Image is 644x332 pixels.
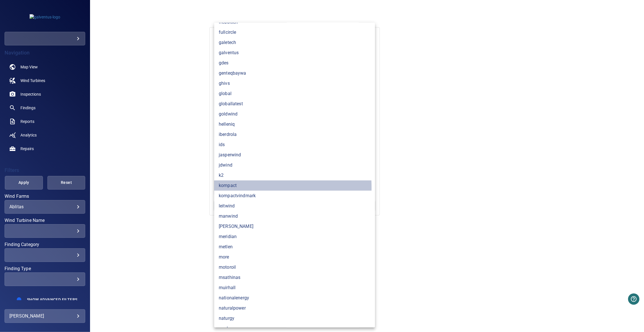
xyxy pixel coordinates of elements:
[214,140,375,150] li: ids
[214,89,375,99] li: global
[214,37,375,48] li: galetech
[214,150,375,160] li: jasperwind
[214,99,375,109] li: globallatest
[214,232,375,242] li: meridian
[214,48,375,58] li: galventus
[214,262,375,272] li: motoroil
[214,242,375,252] li: metlen
[214,211,375,221] li: manwind
[214,283,375,293] li: muirhall
[214,221,375,232] li: [PERSON_NAME]
[214,170,375,180] li: k2
[214,272,375,283] li: msathinas
[214,129,375,140] li: iberdrola
[214,160,375,170] li: jdwind
[214,180,375,191] li: kompact
[214,119,375,129] li: helleniq
[214,27,375,37] li: fullcircle
[214,109,375,119] li: goldwind
[214,293,375,303] li: nationalenergy
[214,78,375,89] li: ghivs
[214,58,375,68] li: gdes
[214,191,375,201] li: kompactvindmark
[214,303,375,313] li: naturalpower
[214,252,375,262] li: more
[214,313,375,323] li: naturgy
[214,68,375,78] li: genteqbaywa
[214,201,375,211] li: leitwind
